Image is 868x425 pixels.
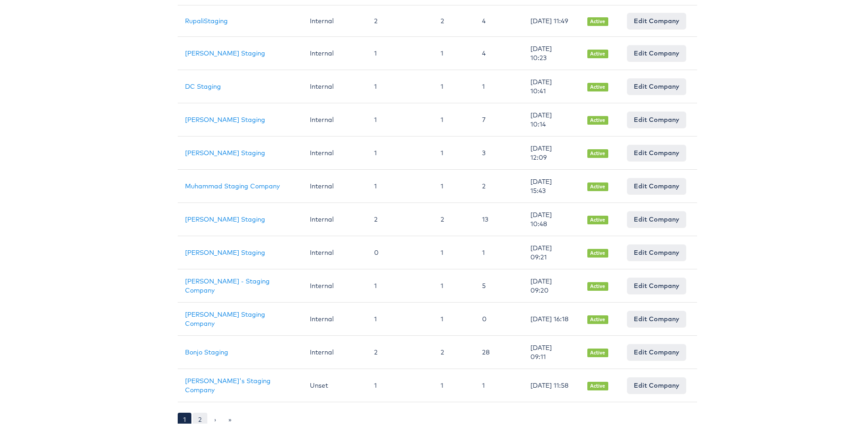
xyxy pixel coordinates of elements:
[178,411,191,425] a: 1
[185,346,228,354] a: Bonjo Staging
[587,280,608,289] span: Active
[367,168,433,201] td: 1
[433,334,475,367] td: 2
[523,68,580,101] td: [DATE] 10:41
[475,367,523,400] td: 1
[475,301,523,334] td: 0
[185,275,270,293] a: [PERSON_NAME] - Staging Company
[587,347,608,355] span: Active
[367,301,433,334] td: 1
[475,4,523,35] td: 4
[523,35,580,68] td: [DATE] 10:23
[185,47,265,56] a: [PERSON_NAME] Staging
[523,4,580,35] td: [DATE] 11:49
[367,268,433,301] td: 1
[475,101,523,135] td: 7
[303,68,367,101] td: Internal
[627,76,686,93] a: Edit Company
[475,35,523,68] td: 4
[433,234,475,268] td: 1
[303,101,367,135] td: Internal
[587,114,608,123] span: Active
[209,411,221,425] a: ›
[627,110,686,126] a: Edit Company
[433,4,475,35] td: 2
[433,268,475,301] td: 1
[303,4,367,35] td: Internal
[523,301,580,334] td: [DATE] 16:18
[185,114,265,122] a: [PERSON_NAME] Staging
[627,209,686,226] a: Edit Company
[587,81,608,90] span: Active
[367,101,433,135] td: 1
[433,367,475,400] td: 1
[627,309,686,325] a: Edit Company
[587,15,608,24] span: Active
[523,201,580,234] td: [DATE] 10:48
[587,314,608,322] span: Active
[303,201,367,234] td: Internal
[367,135,433,168] td: 1
[367,35,433,68] td: 1
[367,234,433,268] td: 0
[523,168,580,201] td: [DATE] 15:43
[433,68,475,101] td: 1
[433,301,475,334] td: 1
[433,168,475,201] td: 1
[523,367,580,400] td: [DATE] 11:58
[627,43,686,60] a: Edit Company
[303,234,367,268] td: Internal
[303,334,367,367] td: Internal
[303,367,367,400] td: Unset
[367,367,433,400] td: 1
[523,135,580,168] td: [DATE] 12:09
[185,81,221,89] a: DC Staging
[523,334,580,367] td: [DATE] 09:11
[223,411,237,425] a: »
[193,411,207,425] a: 2
[523,101,580,135] td: [DATE] 10:14
[433,135,475,168] td: 1
[475,334,523,367] td: 28
[475,168,523,201] td: 2
[185,309,265,326] a: [PERSON_NAME] Staging Company
[185,147,265,155] a: [PERSON_NAME] Staging
[587,214,608,223] span: Active
[627,176,686,192] a: Edit Company
[303,168,367,201] td: Internal
[627,243,686,259] a: Edit Company
[627,375,686,392] a: Edit Company
[367,334,433,367] td: 2
[587,247,608,256] span: Active
[627,276,686,292] a: Edit Company
[303,35,367,68] td: Internal
[185,375,271,392] a: [PERSON_NAME]'s Staging Company
[587,48,608,56] span: Active
[475,68,523,101] td: 1
[523,234,580,268] td: [DATE] 09:21
[523,268,580,301] td: [DATE] 09:20
[303,135,367,168] td: Internal
[627,342,686,359] a: Edit Company
[587,181,608,189] span: Active
[303,268,367,301] td: Internal
[475,135,523,168] td: 3
[185,180,280,188] a: Muhammad Staging Company
[433,201,475,234] td: 2
[185,15,228,23] a: RupaliStaging
[475,201,523,234] td: 13
[367,68,433,101] td: 1
[433,35,475,68] td: 1
[475,268,523,301] td: 5
[587,380,608,389] span: Active
[303,301,367,334] td: Internal
[587,147,608,156] span: Active
[627,143,686,159] a: Edit Company
[185,213,265,222] a: [PERSON_NAME] Staging
[627,11,686,27] a: Edit Company
[475,234,523,268] td: 1
[185,247,265,255] a: [PERSON_NAME] Staging
[433,101,475,135] td: 1
[367,4,433,35] td: 2
[367,201,433,234] td: 2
